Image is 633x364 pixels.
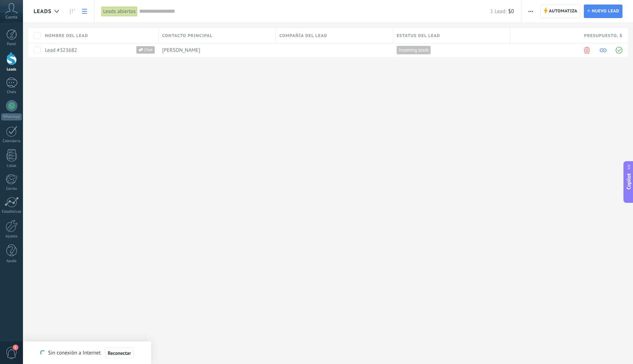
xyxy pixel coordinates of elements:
a: Lista [78,5,90,18]
button: Más [526,5,536,18]
div: Listas [1,164,22,168]
div: Estadísticas [1,210,22,214]
span: [PERSON_NAME] [162,47,200,54]
div: WhatsApp [1,114,22,120]
a: Automatiza [540,5,581,18]
div: Ajustes [1,234,22,239]
span: 1 [13,345,18,350]
a: Leads [66,5,78,18]
span: Nuevo lead [592,5,619,18]
span: $0 [508,8,514,15]
div: Sin conexión a Internet [40,347,134,359]
a: Nuevo lead [584,5,622,18]
div: Correo [1,187,22,191]
button: Reconectar [105,347,134,359]
span: Cuenta [6,15,17,20]
div: Calendario [1,139,22,144]
span: Leads [34,8,52,15]
span: Reconectar [108,351,131,356]
div: Panel [1,42,22,47]
span: Chat [143,46,155,54]
span: Automatiza [549,5,578,18]
span: Copilot [625,174,632,190]
span: 1 Lead: [490,8,506,15]
a: Lead #323682 [45,47,77,54]
div: Chats [1,90,22,95]
div: Leads [1,67,22,72]
div: Ayuda [1,259,22,263]
span: Nombre del lead [45,32,88,39]
div: Leads abiertos [101,6,137,17]
span: Presupuesto , $ [584,32,622,39]
span: Incoming leads [399,47,428,53]
div: [object Object] [159,43,272,57]
span: Estatus del lead [397,32,440,39]
span: Compañía del lead [279,32,327,39]
span: Contacto principal [162,32,213,39]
